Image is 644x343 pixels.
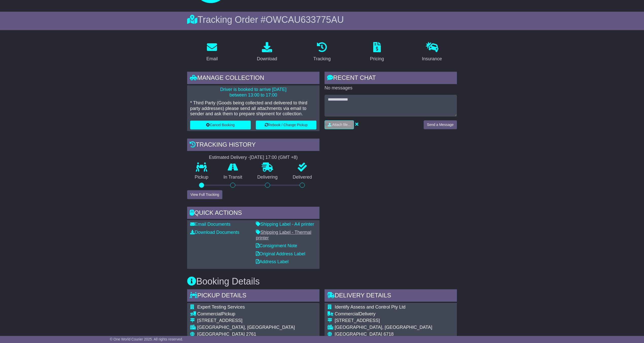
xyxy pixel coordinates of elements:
a: Pricing [367,40,387,64]
span: OWCAU633775AU [266,14,344,25]
div: Delivery Details [325,289,457,303]
span: [GEOGRAPHIC_DATA] [335,332,382,337]
p: * Third Party (Goods being collected and delivered to third party addresses) please send all atta... [190,100,316,117]
div: Insurance [422,55,442,62]
div: Download [257,55,277,62]
span: [GEOGRAPHIC_DATA] [197,332,245,337]
a: Email Documents [190,222,230,227]
div: Tracking history [187,139,319,152]
div: Pickup Details [187,289,319,303]
button: Send a Message [424,120,457,129]
div: Estimated Delivery - [187,155,319,160]
button: Rebook / Change Pickup [256,121,316,129]
span: Identify Assess and Control Pty Ltd [335,304,405,310]
span: Commercial [197,311,222,316]
p: Delivered [285,175,320,180]
p: Driver is booked to arrive [DATE] between 13:00 to 17:00 [190,87,316,98]
a: Tracking [310,40,334,64]
span: Expert Testing Services [197,304,245,310]
div: Tracking Order # [187,14,457,25]
div: Pickup [197,311,295,317]
a: Insurance [419,40,445,64]
p: Pickup [187,175,216,180]
div: [GEOGRAPHIC_DATA], [GEOGRAPHIC_DATA] [197,325,295,330]
div: [STREET_ADDRESS] [197,318,295,323]
a: Shipping Label - Thermal printer [256,230,311,240]
div: Delivery [335,311,454,317]
div: Pricing [370,55,384,62]
a: Email [203,40,221,64]
div: Tracking [313,55,331,62]
span: 6718 [383,332,393,337]
div: Quick Actions [187,207,319,220]
h3: Booking Details [187,276,457,287]
p: In Transit [216,175,250,180]
a: Download Documents [190,230,239,235]
div: [GEOGRAPHIC_DATA], [GEOGRAPHIC_DATA] [335,325,454,330]
div: RECENT CHAT [325,72,457,85]
span: Commercial [335,311,359,316]
button: View Full Tracking [187,190,222,199]
a: Original Address Label [256,251,305,256]
a: Address Label [256,259,289,264]
span: © One World Courier 2025. All rights reserved. [110,337,183,341]
div: Email [206,55,218,62]
span: 2761 [246,332,256,337]
div: [STREET_ADDRESS] [335,318,454,323]
p: No messages [325,85,457,91]
div: [DATE] 17:00 (GMT +8) [250,155,298,160]
button: Cancel Booking [190,121,251,129]
a: Download [254,40,280,64]
a: Consignment Note [256,243,297,248]
div: Manage collection [187,72,319,85]
a: Shipping Label - A4 printer [256,222,314,227]
p: Delivering [250,175,285,180]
